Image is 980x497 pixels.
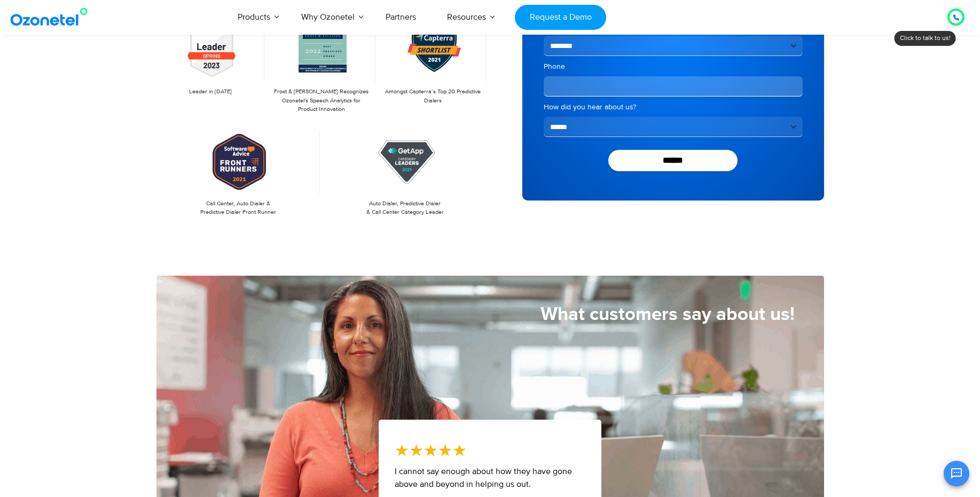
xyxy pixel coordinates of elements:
div: 5/5 [395,438,467,462]
span: I cannot say enough about how they have gone above and beyond in helping us out. [395,466,572,490]
label: Phone [544,61,803,72]
i: ★ [409,438,424,462]
p: Amongst Capterra’s Top 20 Predictive Dialers [384,87,481,105]
p: Leader in [DATE] [162,87,259,97]
i: ★ [424,438,438,462]
label: How did you hear about us? [544,102,803,113]
i: ★ [452,438,467,462]
button: Open chat [944,461,969,486]
i: ★ [395,438,409,462]
i: ★ [438,438,452,462]
p: Auto Dialer, Predictive Dialer & Call Center Category Leader [328,199,482,217]
a: Request a Demo [515,5,606,30]
p: Call Center, Auto Dialer & Predictive Dialer Front Runner [162,199,315,217]
h5: What customers say about us! [156,305,795,324]
p: Frost & [PERSON_NAME] Recognizes Ozonetel's Speech Analytics for Product Innovation [273,87,370,114]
